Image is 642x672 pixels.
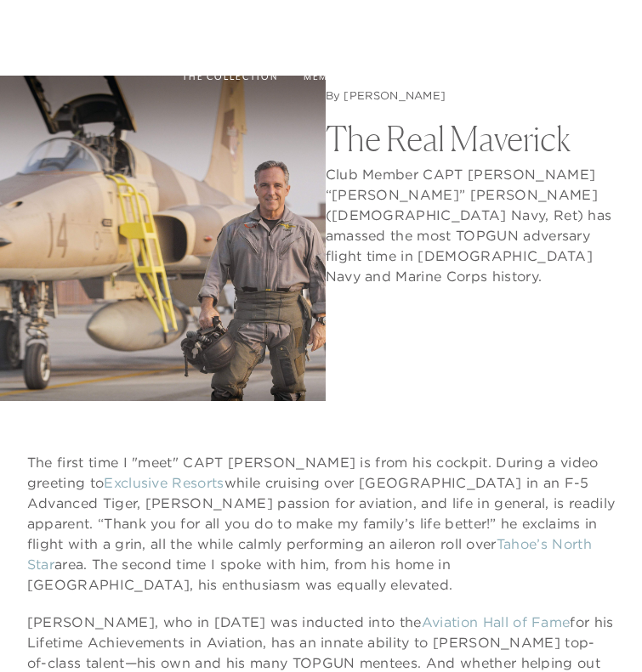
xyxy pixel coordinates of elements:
a: Aviation Hall of Fame [422,613,571,630]
a: Community [401,52,470,101]
a: Exclusive Resorts [104,474,224,491]
p: Club Member CAPT [PERSON_NAME] “[PERSON_NAME]” [PERSON_NAME] ([DEMOGRAPHIC_DATA] Navy, Ret) has a... [326,164,616,286]
h1: The Real Maverick [326,121,616,155]
a: The Collection [182,52,278,101]
p: The first time I "meet" CAPT [PERSON_NAME] is from his cockpit. During a video greeting to while ... [27,452,616,595]
a: Get Started [17,17,91,32]
a: Member Login [514,17,598,32]
a: Membership [304,52,375,101]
